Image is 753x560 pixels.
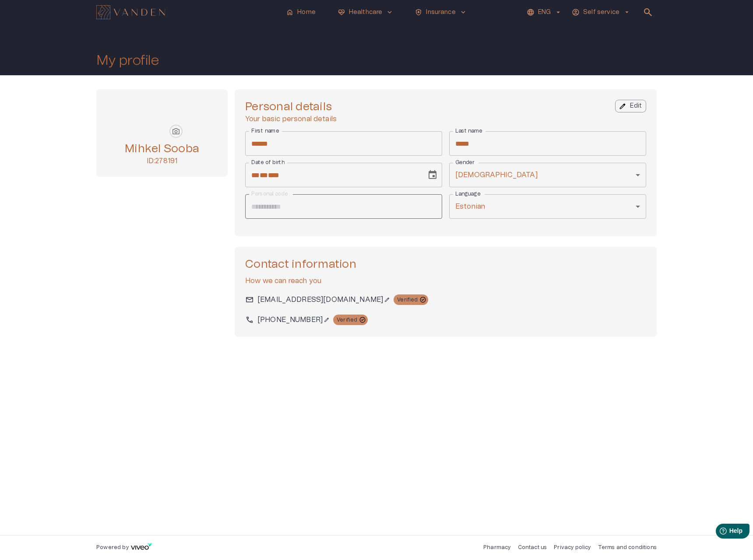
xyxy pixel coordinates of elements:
span: Month [260,172,268,178]
h4: Personal details [245,100,337,114]
a: Terms and conditions [598,545,657,550]
p: Healthcare [349,8,383,17]
div: Estonian [449,194,646,219]
label: Language [455,190,480,198]
div: Tap to change email [257,294,383,305]
img: Vanden logo [96,5,165,19]
span: arrow_drop_down [623,8,631,16]
span: check_circle [419,296,426,303]
p: How we can reach you [245,276,646,286]
h1: My profile [96,53,159,68]
img: Mihkel Sooba [144,100,179,135]
p: Self service [583,8,619,17]
button: ENG [525,6,563,19]
span: ecg_heart [338,8,345,16]
span: mail [245,295,254,304]
div: Verifiedcheck_circle [394,294,428,305]
p: Powered by [96,544,129,551]
label: Date of birth [251,159,285,166]
div: [DEMOGRAPHIC_DATA] [449,163,646,187]
label: Gender [455,159,474,166]
p: [PHONE_NUMBER] [257,315,323,325]
p: [EMAIL_ADDRESS][DOMAIN_NAME] [257,294,383,305]
p: Insurance [426,8,455,17]
a: Pharmacy [483,545,510,550]
label: Personal code [251,190,288,198]
label: Last name [455,127,482,135]
span: edit [619,102,626,110]
button: Self servicearrow_drop_down [570,6,632,19]
span: keyboard_arrow_down [459,8,467,16]
p: ENG [538,8,551,17]
span: Verified [333,316,361,324]
span: health_and_safety [415,8,422,16]
span: home [286,8,294,16]
div: Verifiedcheck_circle [333,315,368,325]
p: Your basic personal details [245,114,337,124]
span: keyboard_arrow_down [386,8,394,16]
button: editEdit [615,100,646,112]
a: Navigate to homepage [96,6,279,18]
span: phone [245,315,254,324]
label: First name [251,127,279,135]
span: search [643,7,653,17]
span: check_circle [359,316,366,323]
span: photo_camera [172,127,180,136]
span: Verified [394,296,421,304]
div: Tap to change phone [257,315,323,325]
h4: Contact information [245,257,646,271]
span: edit [324,317,330,323]
button: ecg_heartHealthcarekeyboard_arrow_down [334,6,398,19]
a: Privacy policy [554,545,591,550]
button: open search modal [639,3,657,21]
p: Home [297,8,316,17]
p: ID: 278191 [125,156,199,166]
iframe: Help widget launcher [685,520,753,545]
span: Day [251,172,260,178]
button: homeHome [282,6,320,19]
p: Edit [630,101,642,111]
button: health_and_safetyInsurancekeyboard_arrow_down [411,6,470,19]
button: Choose date, selected date is Jul 16, 1992 [424,166,441,184]
span: Year [268,172,279,178]
p: Contact us [518,544,547,551]
span: edit [384,297,390,303]
h4: Mihkel Sooba [125,142,199,156]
